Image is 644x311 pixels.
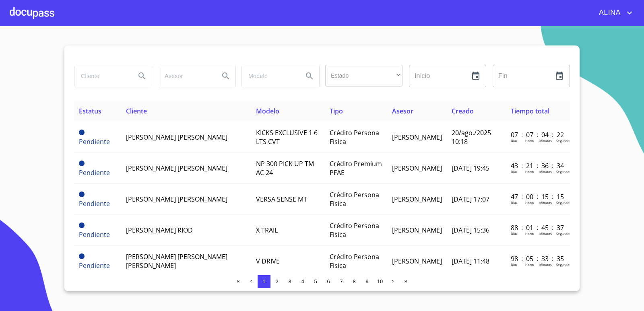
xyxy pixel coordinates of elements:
span: Crédito Persona Física [330,128,379,146]
span: [PERSON_NAME] [392,195,442,204]
button: account of current user [593,6,634,19]
span: [PERSON_NAME] [PERSON_NAME] [126,195,227,204]
span: Pendiente [79,199,110,208]
button: 9 [361,275,374,288]
span: Tipo [330,107,343,115]
p: Segundos [556,231,571,236]
span: 3 [288,278,291,284]
span: 8 [353,278,355,284]
span: Crédito Persona Física [330,221,379,239]
button: 7 [335,275,348,288]
input: search [74,65,129,87]
p: Segundos [556,200,571,205]
p: Segundos [556,138,571,143]
span: NP 300 PICK UP TM AC 24 [256,159,314,177]
p: Dias [511,200,517,205]
span: Crédito Persona Física [330,252,379,270]
button: 2 [270,275,283,288]
span: 6 [327,278,330,284]
button: 8 [348,275,361,288]
button: Search [300,66,319,86]
p: Dias [511,169,517,174]
p: Minutos [539,262,552,267]
p: Minutos [539,231,552,236]
span: [PERSON_NAME] [PERSON_NAME] [126,164,227,173]
span: Tiempo total [511,107,549,115]
p: 47 : 00 : 15 : 15 [511,192,565,201]
span: KICKS EXCLUSIVE 1 6 LTS CVT [256,128,318,146]
p: Dias [511,262,517,267]
p: 07 : 07 : 04 : 22 [511,130,565,139]
span: VERSA SENSE MT [256,195,307,204]
input: search [242,65,297,87]
p: Horas [525,169,534,174]
span: 4 [301,278,304,284]
p: Minutos [539,138,552,143]
span: [DATE] 19:45 [452,164,489,173]
span: [PERSON_NAME] [392,164,442,173]
span: Pendiente [79,253,85,259]
span: 1 [262,278,265,284]
span: Creado [452,107,474,115]
span: V DRIVE [256,257,280,266]
span: Pendiente [79,230,110,239]
span: [DATE] 17:07 [452,195,489,204]
button: 4 [296,275,309,288]
button: 6 [322,275,335,288]
span: Pendiente [79,261,110,270]
span: [PERSON_NAME] [392,226,442,235]
span: [PERSON_NAME] RIOD [126,226,193,235]
p: Dias [511,138,517,143]
span: [PERSON_NAME] [392,133,442,142]
span: Modelo [256,107,279,115]
span: Crédito Persona Física [330,190,379,208]
span: [PERSON_NAME] [392,257,442,266]
span: X TRAIL [256,226,278,235]
p: Minutos [539,200,552,205]
span: Crédito Premium PFAE [330,159,382,177]
p: 88 : 01 : 45 : 37 [511,223,565,232]
span: 10 [377,278,383,284]
span: ALINA [593,6,625,19]
button: Search [216,66,235,86]
span: Cliente [126,107,147,115]
span: Pendiente [79,161,85,166]
button: 5 [309,275,322,288]
span: Pendiente [79,168,110,177]
p: Horas [525,138,534,143]
span: Pendiente [79,222,85,228]
button: 10 [374,275,386,288]
span: [DATE] 11:48 [452,257,489,266]
span: 9 [365,278,368,284]
p: Horas [525,200,534,205]
div: ​ [325,65,402,87]
span: [DATE] 15:36 [452,226,489,235]
p: Segundos [556,169,571,174]
button: Search [132,66,152,86]
span: 20/ago./2025 10:18 [452,128,491,146]
p: Horas [525,262,534,267]
span: [PERSON_NAME] [PERSON_NAME] [PERSON_NAME] [126,252,227,270]
span: Asesor [392,107,413,115]
button: 1 [258,275,270,288]
span: Pendiente [79,137,110,146]
p: 98 : 05 : 33 : 35 [511,254,565,263]
span: Pendiente [79,130,85,135]
button: 3 [283,275,296,288]
input: search [158,65,213,87]
span: Estatus [79,107,101,115]
span: 5 [314,278,317,284]
span: 2 [275,278,278,284]
p: Horas [525,231,534,236]
p: 43 : 21 : 36 : 34 [511,161,565,170]
span: Pendiente [79,192,85,197]
span: [PERSON_NAME] [PERSON_NAME] [126,133,227,142]
p: Minutos [539,169,552,174]
span: 7 [340,278,343,284]
p: Segundos [556,262,571,267]
p: Dias [511,231,517,236]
